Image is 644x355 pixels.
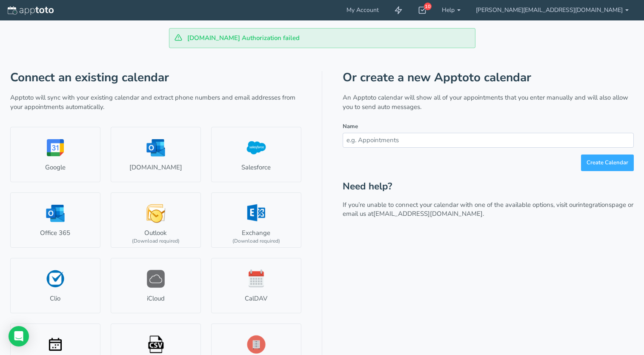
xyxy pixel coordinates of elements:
[343,181,634,192] h2: Need help?
[211,127,301,182] a: Salesforce
[111,192,201,248] a: Outlook
[343,71,634,84] h1: Or create a new Apptoto calendar
[10,192,100,248] a: Office 365
[8,6,54,15] img: logo-apptoto--white.svg
[132,238,180,245] div: (Download required)
[169,28,475,48] div: [DOMAIN_NAME] Authorization failed
[10,93,301,112] p: Apptoto will sync with your existing calendar and extract phone numbers and email addresses from ...
[211,258,301,313] a: CalDAV
[424,3,432,10] div: 10
[343,200,634,219] p: If you’re unable to connect your calendar with one of the available options, visit our page or em...
[343,133,634,148] input: e.g. Appointments
[10,258,100,313] a: Clio
[10,71,301,84] h1: Connect an existing calendar
[343,93,634,112] p: An Apptoto calendar will show all of your appointments that you enter manually and will also allo...
[111,258,201,313] a: iCloud
[232,238,280,245] div: (Download required)
[9,326,29,346] div: Open Intercom Messenger
[343,123,358,131] label: Name
[578,200,612,209] a: integrations
[581,155,634,171] button: Create Calendar
[10,127,100,182] a: Google
[111,127,201,182] a: [DOMAIN_NAME]
[373,209,484,218] a: [EMAIL_ADDRESS][DOMAIN_NAME].
[211,192,301,248] a: Exchange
